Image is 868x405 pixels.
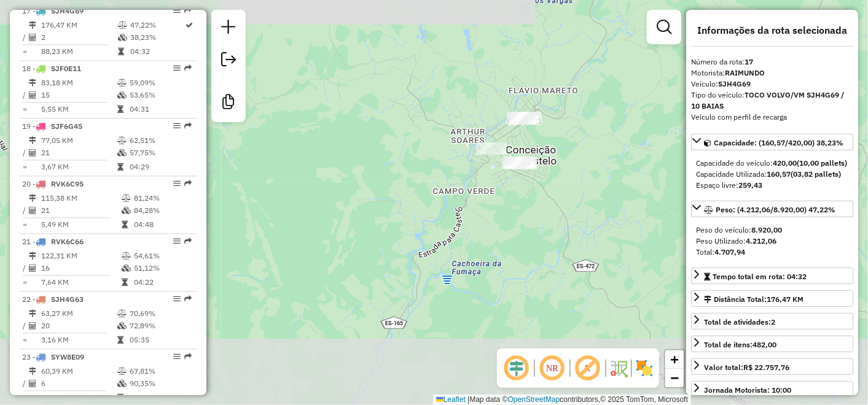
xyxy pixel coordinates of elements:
a: Exportar sessão [216,47,241,75]
td: 05:35 [129,334,191,346]
span: + [671,352,679,367]
td: 81,24% [133,192,192,204]
a: Criar modelo [216,90,241,117]
i: Total de Atividades [29,264,36,272]
td: 51,12% [133,262,192,274]
td: / [22,204,28,217]
td: 04:15 [129,391,191,404]
td: 21 [41,204,121,217]
span: 20 - [22,179,84,188]
strong: 420,00 [773,158,797,168]
div: Total: [696,247,848,258]
em: Opções [173,180,181,187]
em: Rota exportada [184,64,192,72]
td: 3,16 KM [41,334,117,346]
i: Distância Total [29,195,36,202]
td: / [22,31,28,44]
em: Rota exportada [184,7,192,14]
span: SJF0E11 [51,64,81,73]
td: 04:22 [133,276,192,288]
span: 21 - [22,237,84,246]
strong: R$ 22.757,76 [743,363,789,372]
em: Opções [173,353,181,360]
a: Zoom in [665,350,684,369]
i: % de utilização do peso [117,79,127,87]
span: | [467,395,469,404]
i: % de utilização do peso [118,21,127,29]
i: % de utilização da cubagem [118,34,127,41]
td: 115,38 KM [41,192,121,204]
span: RVK6C66 [51,237,84,246]
div: Peso Utilizado: [696,236,848,247]
i: Total de Atividades [29,207,36,214]
td: 10,07 KM [41,391,117,404]
i: Total de Atividades [29,322,36,330]
i: % de utilização da cubagem [117,149,127,156]
div: Total de itens: [704,339,776,350]
strong: 4.212,06 [746,236,776,245]
div: Atividade não roteirizada - KELLEN CRISTINA ALME [506,157,537,169]
em: Rota exportada [184,237,192,245]
em: Opções [173,7,181,14]
span: 176,47 KM [767,295,803,304]
i: Distância Total [29,252,36,260]
span: SJH4G63 [51,295,84,304]
div: Veículo com perfil de recarga [691,112,853,123]
div: Capacidade Utilizada: [696,169,848,180]
td: 53,65% [129,89,191,101]
h4: Informações da rota selecionada [691,25,853,36]
strong: (10,00 pallets) [797,158,847,168]
i: Tempo total em rota [117,394,123,401]
a: Valor total:R$ 22.757,76 [691,358,853,375]
div: Peso: (4.212,06/8.920,00) 47,22% [691,220,853,263]
div: Distância Total: [704,294,803,305]
span: 19 - [22,121,82,131]
i: Distância Total [29,137,36,144]
span: SYW8E09 [51,352,84,361]
img: Exibir/Ocultar setores [635,358,654,378]
i: Distância Total [29,21,36,29]
span: Peso do veículo: [696,225,782,234]
i: Tempo total em rota [122,221,128,228]
a: Total de atividades:2 [691,313,853,330]
em: Rota exportada [184,180,192,187]
span: Ocultar deslocamento [502,353,531,383]
td: 83,18 KM [41,77,117,89]
strong: 259,43 [738,180,762,190]
div: Tipo do veículo: [691,90,853,112]
td: 04:48 [133,218,192,231]
a: Leaflet [436,395,466,404]
i: Tempo total em rota [117,163,123,171]
td: 5,55 KM [41,103,117,115]
td: 47,22% [130,19,185,31]
i: Total de Atividades [29,149,36,156]
td: / [22,262,28,274]
td: 57,75% [129,147,191,159]
div: Atividade não roteirizada - BAR DA ROGERIA [476,142,507,155]
span: 17 - [22,6,84,15]
i: Tempo total em rota [117,336,123,344]
td: = [22,276,28,288]
td: 59,09% [129,77,191,89]
td: 38,23% [130,31,185,44]
td: 77,05 KM [41,134,117,147]
img: Fluxo de ruas [609,358,628,378]
i: % de utilização do peso [117,137,127,144]
td: 176,47 KM [41,19,117,31]
td: 84,28% [133,204,192,217]
td: 60,39 KM [41,365,117,377]
a: Peso: (4.212,06/8.920,00) 47,22% [691,201,853,217]
em: Opções [173,295,181,303]
i: Distância Total [29,310,36,317]
td: = [22,45,28,58]
a: Zoom out [665,369,684,387]
td: / [22,320,28,332]
td: = [22,103,28,115]
td: 04:29 [129,161,191,173]
a: Exibir filtros [652,15,676,39]
div: Jornada Motorista: 10:00 [704,385,791,396]
strong: SJH4G69 [718,79,751,88]
em: Opções [173,122,181,129]
div: Atividade não roteirizada - KELLEN CRISTINA ALME [502,156,533,169]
